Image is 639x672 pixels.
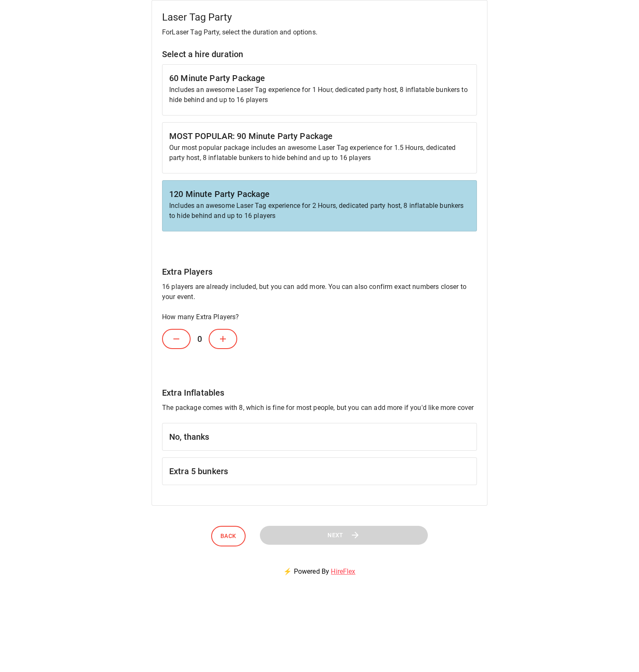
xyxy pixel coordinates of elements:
h6: Extra Players [162,265,477,278]
p: How many Extra Players? [162,312,477,322]
p: Our most popular package includes an awesome Laser Tag experience for 1.5 Hours, dedicated party ... [169,143,470,163]
h6: Extra 5 bunkers [169,465,470,478]
h6: Select a hire duration [162,47,477,61]
span: Back [220,531,236,541]
button: Back [211,526,246,546]
h6: 120 Minute Party Package [169,187,470,201]
span: Next [327,530,343,541]
h6: 0 [191,325,209,352]
p: Includes an awesome Laser Tag experience for 1 Hour, dedicated party host, 8 inflatable bunkers t... [169,85,470,105]
p: 16 players are already included, but you can add more. You can also confirm exact numbers closer ... [162,282,477,302]
p: For Laser Tag Party , select the duration and options. [162,27,477,37]
p: Includes an awesome Laser Tag experience for 2 Hours, dedicated party host, 8 inflatable bunkers ... [169,201,470,221]
a: HireFlex [331,567,355,575]
h6: MOST POPULAR: 90 Minute Party Package [169,129,470,143]
button: Next [260,526,428,545]
h6: 60 Minute Party Package [169,71,470,85]
h6: No, thanks [169,430,470,444]
p: ⚡ Powered By [273,556,365,587]
h5: Laser Tag Party [162,10,477,24]
p: The package comes with 8, which is fine for most people, but you can add more if you'd like more ... [162,403,477,413]
h6: Extra Inflatables [162,386,477,399]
